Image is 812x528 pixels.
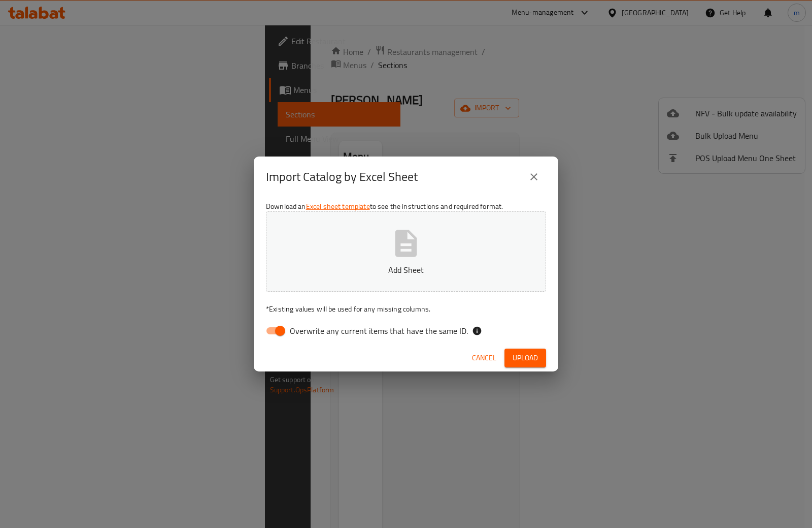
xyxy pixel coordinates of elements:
button: Cancel [468,349,500,367]
h2: Import Catalog by Excel Sheet [266,169,418,185]
div: Download an to see the instructions and required format. [254,197,558,345]
svg: If the overwrite option isn't selected, then the items that match an existing ID will be ignored ... [472,326,482,336]
p: Existing values will be used for any missing columns. [266,304,546,314]
button: Add Sheet [266,211,546,292]
p: Add Sheet [282,264,530,276]
button: Upload [504,349,546,367]
span: Overwrite any current items that have the same ID. [290,325,468,337]
span: Cancel [472,352,496,364]
button: close [522,165,546,189]
a: Excel sheet template [306,200,370,213]
span: Upload [513,352,538,364]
